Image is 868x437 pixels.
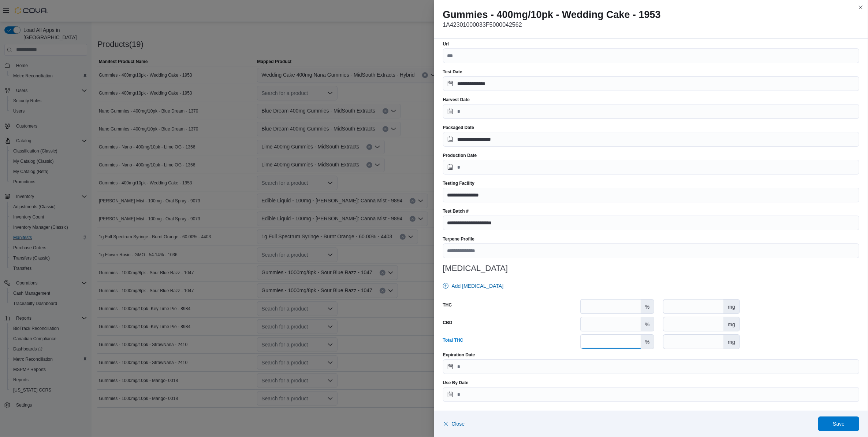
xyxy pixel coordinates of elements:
span: Close [452,420,465,427]
button: Close this dialog [856,3,865,12]
span: Save [833,420,845,427]
label: THC [443,302,452,308]
button: Add [MEDICAL_DATA] [440,279,507,293]
h3: [MEDICAL_DATA] [443,264,860,273]
label: Harvest Date [443,97,470,103]
p: 1A42301000033F5000042562 [443,21,860,29]
h2: Gummies - 400mg/10pk - Wedding Cake - 1953 [443,9,860,21]
input: Press the down key to open a popover containing a calendar. [443,104,860,119]
input: Press the down key to open a popover containing a calendar. [443,387,860,402]
button: Save [818,416,859,431]
label: Url [443,41,449,47]
input: Press the down key to open a popover containing a calendar. [443,132,860,147]
label: Total THC [443,337,463,343]
span: Add [MEDICAL_DATA] [452,282,504,290]
label: Test Date [443,69,462,75]
div: mg [723,300,739,313]
div: % [641,317,654,331]
label: Terpene Profile [443,236,474,242]
div: mg [723,317,739,331]
button: Close [443,416,465,431]
label: Production Date [443,153,477,158]
div: % [641,335,654,349]
label: Expiration Date [443,352,475,358]
label: CBD [443,320,452,326]
label: Test Batch # [443,208,469,214]
div: % [641,300,654,313]
input: Press the down key to open a popover containing a calendar. [443,76,860,91]
input: Press the down key to open a popover containing a calendar. [443,160,860,175]
input: Press the down key to open a popover containing a calendar. [443,359,860,374]
label: Use By Date [443,380,469,386]
label: Testing Facility [443,180,474,186]
div: mg [723,335,739,349]
label: Packaged Date [443,125,474,131]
